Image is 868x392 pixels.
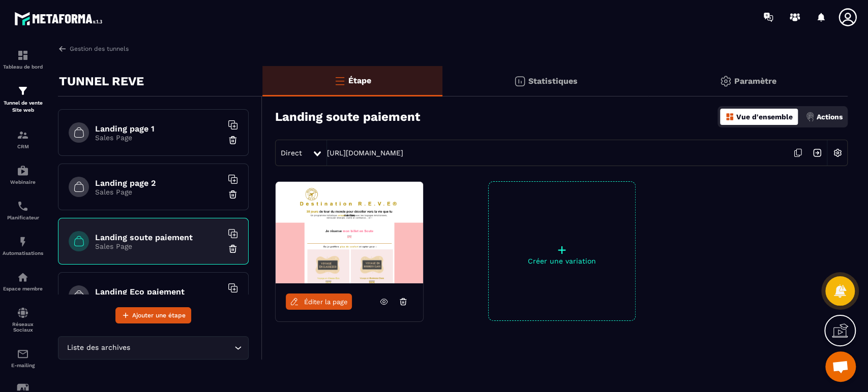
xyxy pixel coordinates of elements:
[276,182,423,283] img: image
[95,287,222,297] h6: Landing Eco paiement
[3,264,43,299] a: automationsautomationsEspace membre
[95,178,222,188] h6: Landing page 2
[3,42,43,77] a: formationformationTableau de bord
[17,307,29,319] img: social-network
[825,351,856,382] div: Ouvrir le chat
[17,348,29,360] img: email
[828,143,847,162] img: setting-w.858f3a88.svg
[3,215,43,220] p: Planificateur
[734,76,776,86] p: Paramètre
[327,149,403,157] a: [URL][DOMAIN_NAME]
[58,44,129,53] a: Gestion des tunnels
[489,257,635,265] p: Créer une variation
[95,124,222,134] h6: Landing page 1
[17,129,29,141] img: formation
[228,189,238,200] img: trash
[95,188,222,196] p: Sales Page
[514,75,526,87] img: stats.20deebd0.svg
[58,336,249,360] div: Search for option
[3,321,43,333] p: Réseaux Sociaux
[304,298,348,306] span: Éditer la page
[3,100,43,114] p: Tunnel de vente Site web
[286,293,352,310] a: Éditer la page
[3,192,43,228] a: schedulerschedulerPlanificateur
[3,77,43,121] a: formationformationTunnel de vente Site web
[17,271,29,283] img: automations
[115,307,191,323] button: Ajouter une étape
[736,113,793,121] p: Vue d'ensemble
[334,75,346,87] img: bars-o.4a397970.svg
[17,200,29,212] img: scheduler
[17,165,29,177] img: automations
[3,363,43,368] p: E-mailing
[3,340,43,376] a: emailemailE-mailing
[720,75,732,87] img: setting-gr.5f69749f.svg
[132,310,186,320] span: Ajouter une étape
[3,228,43,264] a: automationsautomationsAutomatisations
[3,299,43,340] a: social-networksocial-networkRéseaux Sociaux
[14,9,106,28] img: logo
[3,157,43,192] a: automationsautomationsWebinaire
[3,121,43,157] a: formationformationCRM
[3,286,43,291] p: Espace membre
[228,244,238,254] img: trash
[3,64,43,70] p: Tableau de bord
[59,71,144,91] p: TUNNEL REVE
[17,85,29,97] img: formation
[132,342,232,353] input: Search for option
[528,76,578,86] p: Statistiques
[95,242,222,250] p: Sales Page
[489,243,635,257] p: +
[17,49,29,61] img: formation
[58,44,67,53] img: arrow
[805,112,815,121] img: actions.d6e523a2.png
[3,179,43,185] p: Webinaire
[275,110,420,124] h3: Landing soute paiement
[95,134,222,142] p: Sales Page
[817,113,843,121] p: Actions
[348,76,371,85] p: Étape
[281,149,302,157] span: Direct
[17,236,29,248] img: automations
[3,144,43,149] p: CRM
[3,250,43,256] p: Automatisations
[807,143,827,162] img: arrow-next.bcc2205e.svg
[725,112,734,121] img: dashboard-orange.40269519.svg
[65,342,132,353] span: Liste des archives
[95,233,222,242] h6: Landing soute paiement
[228,135,238,145] img: trash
